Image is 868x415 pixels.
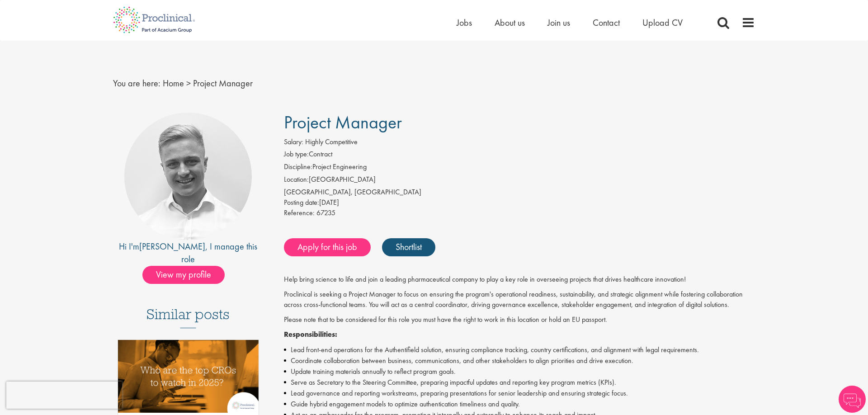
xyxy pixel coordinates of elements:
[284,174,755,187] li: [GEOGRAPHIC_DATA]
[142,268,234,279] a: View my profile
[284,137,303,147] label: Salary:
[6,382,122,409] iframe: reCAPTCHA
[113,77,160,89] span: You are here:
[163,77,184,89] a: breadcrumb link
[124,113,252,240] img: imeage of recruiter Joshua Bye
[305,137,358,146] span: Highly Competitive
[457,17,472,28] a: Jobs
[186,77,191,89] span: >
[284,274,755,285] p: Help bring science to life and join a leading pharmaceutical company to play a key role in overse...
[547,17,570,28] a: Join us
[284,208,315,218] label: Reference:
[284,330,337,339] strong: Responsibilities:
[284,111,402,134] span: Project Manager
[593,17,620,28] a: Contact
[284,344,755,355] li: Lead front-end operations for the Authentifield solution, ensuring compliance tracking, country c...
[284,399,755,410] li: Guide hybrid engagement models to optimize authentication timeliness and quality.
[284,187,755,198] div: [GEOGRAPHIC_DATA], [GEOGRAPHIC_DATA]
[284,289,755,310] p: Proclinical is seeking a Project Manager to focus on ensuring the program's operational readiness...
[284,315,755,325] p: Please note that to be considered for this role you must have the right to work in this location ...
[284,377,755,388] li: Serve as Secretary to the Steering Committee, preparing impactful updates and reporting key progr...
[284,238,371,256] a: Apply for this job
[193,77,253,89] span: Project Manager
[284,355,755,366] li: Coordinate collaboration between business, communications, and other stakeholders to align priori...
[316,208,335,217] span: 67235
[139,241,205,252] a: [PERSON_NAME]
[284,149,755,162] li: Contract
[284,366,755,377] li: Update training materials annually to reflect program goals.
[284,162,312,172] label: Discipline:
[382,238,435,256] a: Shortlist
[113,240,264,266] div: Hi I'm , I manage this role
[495,17,525,28] a: About us
[118,340,259,413] img: Top 10 CROs 2025 | Proclinical
[284,388,755,399] li: Lead governance and reporting workstreams, preparing presentations for senior leadership and ensu...
[142,266,225,284] span: View my profile
[642,17,683,28] a: Upload CV
[284,162,755,174] li: Project Engineering
[839,386,866,413] img: Chatbot
[284,149,309,160] label: Job type:
[284,198,755,208] div: [DATE]
[284,174,309,185] label: Location:
[146,307,230,328] h3: Similar posts
[284,198,319,207] span: Posting date:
